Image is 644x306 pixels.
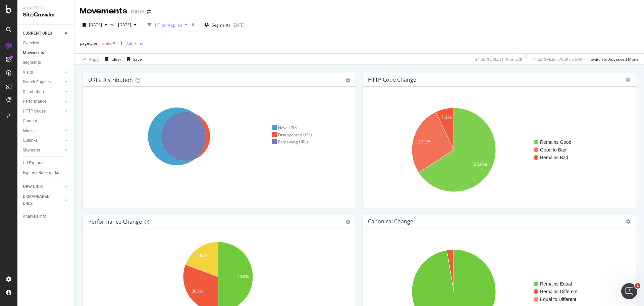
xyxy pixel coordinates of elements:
[345,220,350,224] div: gear
[23,59,69,66] a: Segments
[540,289,578,294] text: Remains Different
[475,56,524,62] div: 34.66 % URLs ( 11K on 32K )
[23,137,38,144] div: Outlinks
[23,30,52,37] div: CURRENT URLS
[23,118,37,125] div: Content
[540,297,576,302] text: Equal to Different
[540,139,571,145] text: Remains Good
[190,21,196,28] div: times
[23,160,44,167] div: Url Explorer
[626,219,631,224] i: Options
[23,69,63,76] a: Visits
[117,39,144,47] button: Add Filter
[23,69,33,76] div: Visits
[23,147,63,154] a: Sitemaps
[23,213,69,220] a: Analysis Info
[23,108,63,115] a: HTTP Codes
[368,97,628,202] svg: A chart.
[23,79,51,86] div: Search Engines
[115,19,139,30] button: [DATE]
[368,217,413,226] h4: Canonical Change
[418,139,432,144] text: 27.1%
[80,19,110,30] button: [DATE]
[88,218,142,225] div: Performance Change
[23,169,69,176] a: Explorer Bookmarks
[130,8,144,15] div: TUI UK
[272,139,309,145] div: Remaining URLs
[98,40,101,46] span: =
[588,54,639,64] button: Switch to Advanced Mode
[23,108,46,115] div: HTTP Codes
[102,39,111,48] span: Units
[145,19,190,30] button: 1 Filter Applied
[80,40,97,46] span: pagetype
[154,22,182,28] div: 1 Filter Applied
[23,11,69,19] div: SiteCrawler
[147,9,151,14] div: arrow-right-arrow-left
[23,213,46,220] div: Analysis Info
[23,183,63,190] a: NEW URLS
[133,56,142,62] div: Save
[89,56,99,62] div: Apply
[23,98,46,105] div: Performance
[126,41,144,46] div: Add Filter
[110,21,115,27] span: vs
[23,88,63,95] a: Distribution
[23,127,63,134] a: Inlinks
[88,77,133,83] div: URLs Distribution
[272,132,313,138] div: Disappeared URLs
[237,274,249,279] text: 49.9%
[23,137,63,144] a: Outlinks
[232,22,245,28] div: [DATE]
[540,147,567,152] text: Good to Bad
[23,169,59,176] div: Explorer Bookmarks
[23,160,69,167] a: Url Explorer
[23,49,44,56] div: Movements
[441,115,452,120] text: 7.1%
[626,78,631,82] i: Options
[89,22,102,28] span: 2025 Sep. 23rd
[115,22,131,28] span: 2025 Sep. 21st
[23,98,63,105] a: Performance
[368,75,416,84] h4: HTTP Code Change
[635,283,640,289] span: 1
[23,79,63,86] a: Search Engines
[272,125,297,131] div: New URLs
[23,49,69,56] a: Movements
[23,147,40,154] div: Sitemaps
[23,40,39,47] div: Overview
[23,30,63,37] a: CURRENT URLS
[23,183,43,190] div: NEW URLS
[124,54,142,64] button: Save
[474,162,487,167] text: 65.8%
[111,56,121,62] div: Clear
[23,5,69,11] div: Analytics
[23,193,63,207] a: DISAPPEARED URLS
[621,283,637,299] iframe: Intercom live chat
[532,56,582,62] div: 14.62 % Visits ( 706K on 5M )
[212,22,230,28] span: Segments
[202,19,247,30] button: Segments[DATE]
[192,289,203,294] text: 30.8%
[540,155,568,160] text: Remains Bad
[540,281,572,287] text: Remains Equal
[23,118,69,125] a: Content
[23,40,69,47] a: Overview
[591,56,639,62] div: Switch to Advanced Mode
[80,5,127,17] div: Movements
[102,54,121,64] button: Clear
[80,54,99,64] button: Apply
[198,253,209,258] text: 19.3%
[345,78,350,83] div: gear
[23,88,44,95] div: Distribution
[23,127,35,134] div: Inlinks
[23,193,57,207] div: DISAPPEARED URLS
[23,59,41,66] div: Segments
